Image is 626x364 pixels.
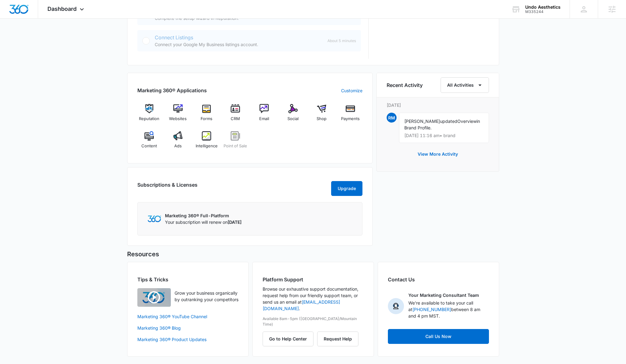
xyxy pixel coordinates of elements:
p: Marketing 360® Full-Platform [165,212,242,219]
span: Overview [457,119,477,124]
p: [DATE] 11:16 am • brand [404,133,484,138]
a: Social [281,104,305,126]
h2: Subscriptions & Licenses [137,181,198,193]
span: Payments [341,116,360,122]
p: Available 8am-5pm ([GEOGRAPHIC_DATA]/Mountain Time) [263,316,364,327]
span: CRM [231,116,240,122]
span: RM [387,113,397,123]
p: Connect your Google My Business listings account. [155,41,322,48]
a: Payments [339,104,362,126]
span: Reputation [139,116,159,122]
button: View More Activity [411,147,464,162]
a: [PHONE_NUMBER] [412,307,451,312]
div: account name [525,5,561,10]
span: Shop [317,116,326,122]
button: All Activities [441,77,489,93]
span: Ads [174,143,182,149]
span: Content [141,143,157,149]
a: Reputation [137,104,161,126]
a: Email [252,104,276,126]
p: Your Marketing Consultant Team [408,292,479,298]
span: [PERSON_NAME] [404,119,440,124]
a: Websites [166,104,190,126]
span: Forms [201,116,212,122]
h2: Tips & Tricks [137,276,238,283]
h2: Contact Us [388,276,489,283]
h2: Marketing 360® Applications [137,87,207,94]
a: Content [137,131,161,154]
a: Customize [341,87,362,94]
img: Quick Overview Video [137,288,171,307]
span: updated [440,119,457,124]
img: Marketing 360 Logo [148,215,161,222]
span: Websites [169,116,187,122]
span: Social [287,116,299,122]
a: Request Help [317,336,358,341]
p: We're available to take your call at between 8 am and 4 pm MST. [408,300,489,319]
span: Point of Sale [224,143,247,149]
span: Intelligence [196,143,218,149]
button: Go to Help Center [263,331,313,346]
a: Point of Sale [224,131,247,154]
a: CRM [224,104,247,126]
a: Forms [195,104,219,126]
a: Marketing 360® YouTube Channel [137,313,238,320]
p: Browse our exhaustive support documentation, request help from our friendly support team, or send... [263,286,364,312]
img: Your Marketing Consultant Team [388,298,404,314]
span: Email [259,116,269,122]
p: [DATE] [387,102,489,108]
a: Shop [310,104,334,126]
p: Your subscription will renew on [165,219,242,225]
a: Marketing 360® Product Updates [137,336,238,343]
span: [DATE] [228,219,242,225]
span: About 5 minutes [327,38,356,44]
span: Dashboard [47,6,77,12]
a: Go to Help Center [263,336,317,341]
p: Grow your business organically by outranking your competitors [175,290,238,303]
h2: Platform Support [263,276,364,283]
a: Intelligence [195,131,219,154]
a: Ads [166,131,190,154]
a: Marketing 360® Blog [137,325,238,331]
a: Call Us Now [388,329,489,344]
button: Request Help [317,331,358,346]
div: account id [525,10,561,14]
button: Upgrade [331,181,362,196]
h6: Recent Activity [387,81,423,89]
h5: Resources [127,249,499,259]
